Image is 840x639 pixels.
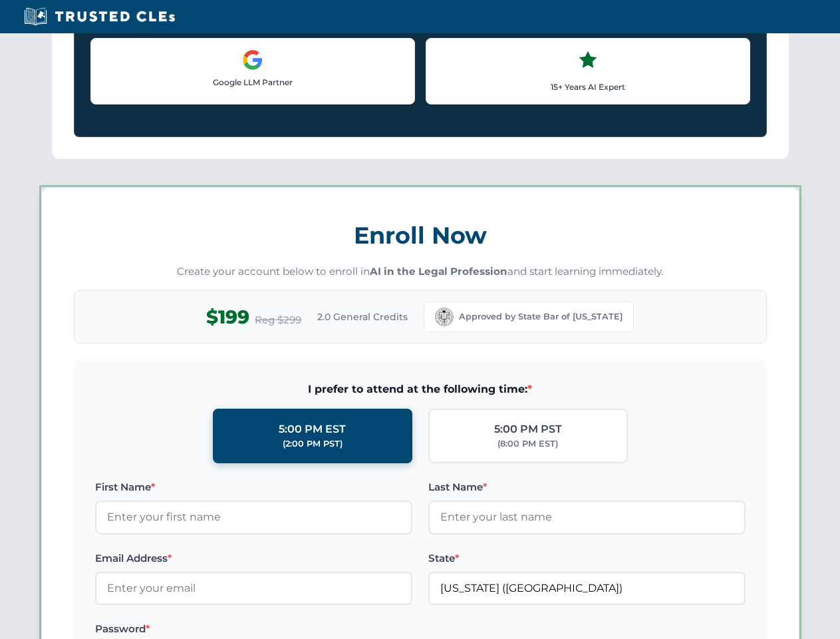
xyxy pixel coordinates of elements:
label: State [428,550,746,566]
input: Enter your email [95,572,412,605]
span: I prefer to attend at the following time: [95,381,746,398]
div: (2:00 PM PST) [283,437,343,451]
strong: AI in the Legal Profession [370,265,507,278]
span: Reg $299 [255,312,301,328]
p: 15+ Years AI Expert [437,81,739,93]
div: (8:00 PM EST) [497,437,558,451]
label: Email Address [95,550,412,566]
input: Enter your first name [95,501,412,534]
span: $199 [206,302,249,332]
img: Google [242,49,263,71]
p: Create your account below to enroll in and start learning immediately. [74,264,767,280]
label: First Name [95,479,412,495]
p: Google LLM Partner [102,76,404,89]
div: 5:00 PM PST [494,421,562,438]
span: Approved by State Bar of [US_STATE] [459,310,623,323]
input: Enter your last name [428,501,746,534]
img: Trusted CLEs [20,7,179,27]
div: 5:00 PM EST [279,421,346,438]
label: Last Name [428,479,746,495]
img: California Bar [435,308,454,326]
h3: Enroll Now [74,214,767,256]
span: 2.0 General Credits [317,310,408,324]
input: California (CA) [428,572,746,605]
label: Password [95,621,412,637]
